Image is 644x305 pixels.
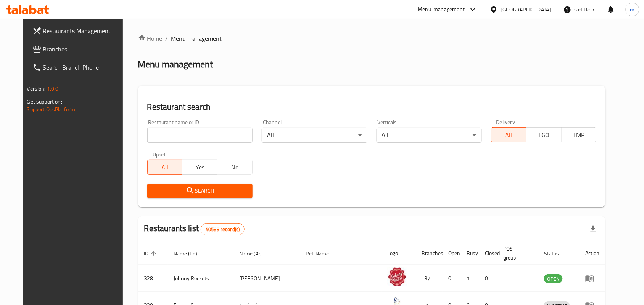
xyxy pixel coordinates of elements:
[461,242,479,265] th: Busy
[262,128,367,143] div: All
[382,242,416,265] th: Logo
[491,127,526,142] button: All
[561,127,597,142] button: TMP
[306,249,339,258] span: Ref. Name
[43,45,125,54] span: Branches
[27,97,62,107] span: Get support on:
[388,267,407,286] img: Johnny Rockets
[544,275,563,283] span: OPEN
[496,120,515,125] label: Delivery
[138,58,213,70] h2: Menu management
[377,128,482,143] div: All
[43,26,125,35] span: Restaurants Management
[26,22,131,40] a: Restaurants Management
[501,5,551,14] div: [GEOGRAPHIC_DATA]
[168,265,233,292] td: Johnny Rockets
[174,249,208,258] span: Name (En)
[43,63,125,72] span: Search Branch Phone
[479,265,497,292] td: 0
[147,160,183,175] button: All
[47,84,59,94] span: 1.0.0
[526,127,562,142] button: TGO
[144,223,245,235] h2: Restaurants list
[166,34,168,43] li: /
[565,129,594,141] span: TMP
[418,5,465,14] div: Menu-management
[201,223,245,235] div: Total records count
[584,220,602,238] div: Export file
[153,186,246,196] span: Search
[443,242,461,265] th: Open
[147,101,597,113] h2: Restaurant search
[416,242,443,265] th: Branches
[27,84,46,94] span: Version:
[233,265,299,292] td: [PERSON_NAME]
[201,226,244,233] span: 40589 record(s)
[416,265,443,292] td: 37
[153,152,167,157] label: Upsell
[494,129,523,141] span: All
[147,128,253,143] input: Search for restaurant name or ID..
[530,129,559,141] span: TGO
[151,162,180,173] span: All
[443,265,461,292] td: 0
[217,160,253,175] button: No
[504,244,529,262] span: POS group
[544,249,569,258] span: Status
[579,242,605,265] th: Action
[26,40,131,58] a: Branches
[147,184,253,198] button: Search
[138,34,606,43] nav: breadcrumb
[630,5,635,14] span: m
[182,160,217,175] button: Yes
[26,58,131,77] a: Search Branch Phone
[585,274,599,283] div: Menu
[221,162,250,173] span: No
[239,249,272,258] span: Name (Ar)
[461,265,479,292] td: 1
[27,104,76,114] a: Support.OpsPlatform
[138,265,168,292] td: 328
[479,242,497,265] th: Closed
[144,249,159,258] span: ID
[171,34,222,43] span: Menu management
[185,162,214,173] span: Yes
[138,34,163,43] a: Home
